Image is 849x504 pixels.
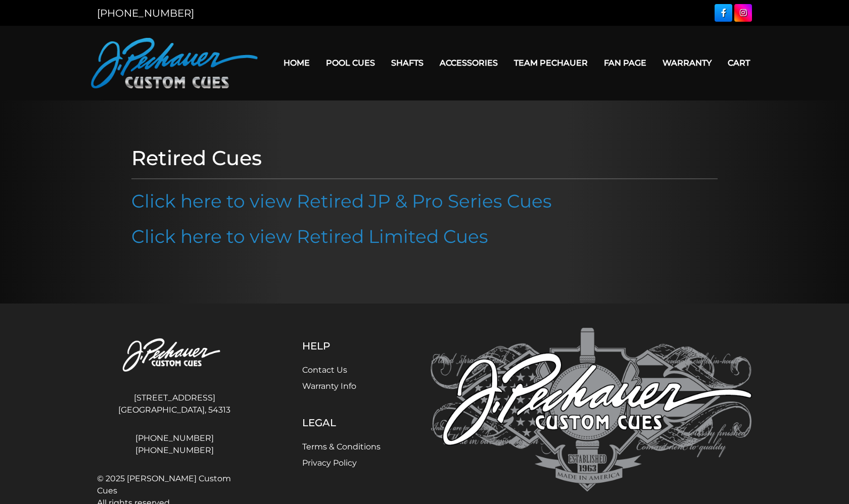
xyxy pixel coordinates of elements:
[302,381,356,391] a: Warranty Info
[302,340,381,352] h5: Help
[91,38,258,88] img: Pechauer Custom Cues
[131,146,718,170] h1: Retired Cues
[431,328,752,492] img: Pechauer Custom Cues
[97,432,252,444] a: [PHONE_NUMBER]
[97,328,252,384] img: Pechauer Custom Cues
[131,225,488,247] a: Click here to view Retired Limited Cues
[596,50,654,76] a: Fan Page
[654,50,720,76] a: Warranty
[302,417,381,429] h5: Legal
[97,388,252,420] address: [STREET_ADDRESS] [GEOGRAPHIC_DATA], 54313
[97,7,194,19] a: [PHONE_NUMBER]
[506,50,596,76] a: Team Pechauer
[720,50,758,76] a: Cart
[432,50,506,76] a: Accessories
[302,458,357,468] a: Privacy Policy
[302,365,347,375] a: Contact Us
[383,50,432,76] a: Shafts
[318,50,383,76] a: Pool Cues
[97,444,252,457] a: [PHONE_NUMBER]
[275,50,318,76] a: Home
[131,190,552,212] a: Click here to view Retired JP & Pro Series Cues
[302,442,381,451] a: Terms & Conditions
